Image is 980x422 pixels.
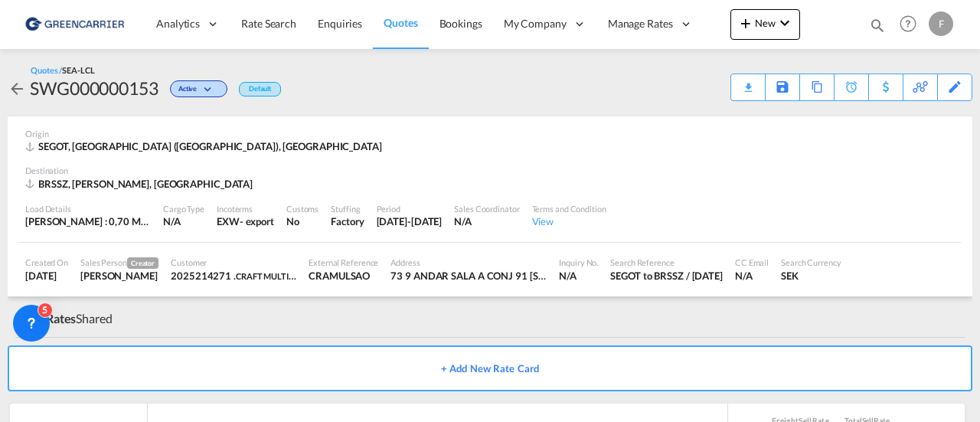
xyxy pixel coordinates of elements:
div: SWG000000153 [30,76,158,100]
div: Help [895,11,929,38]
div: [PERSON_NAME] : 0,70 MT | Volumetric Wt : 3,00 CBM | Chargeable Wt : 3,00 W/M [25,214,151,228]
div: Sales Person [80,257,158,269]
div: Change Status Here [170,80,227,97]
div: Save As Template [766,74,799,100]
div: External Reference [309,257,378,268]
div: SEGOT to BRSSZ / 29 Sep 2025 [610,269,723,283]
md-icon: icon-arrow-left [8,80,26,98]
span: New [737,17,794,29]
md-icon: icon-plus 400-fg [737,14,755,32]
div: 2025214271 . [171,269,296,283]
div: - export [240,214,274,228]
span: Quotes [384,16,417,29]
div: Change Status Here [158,76,231,100]
span: Manage Rates [608,16,673,31]
div: Default [239,82,281,97]
md-icon: icon-chevron-down [201,86,219,94]
div: Sales Coordinator [454,203,519,214]
div: Created On [25,257,68,268]
div: Terms and Condition [532,203,606,214]
span: SEA-LCL [62,65,94,75]
span: Creator [127,257,158,269]
div: N/A [163,214,204,228]
md-icon: icon-magnify [869,17,886,34]
div: BRSSZ, Santos, Americas [25,177,256,191]
div: Factory Stuffing [331,214,364,228]
div: CC Email [735,257,769,268]
button: icon-plus 400-fgNewicon-chevron-down [730,9,800,40]
div: F [929,11,953,36]
div: Stuffing [331,203,364,214]
div: 31 Dec 2025 [377,214,443,228]
span: Enquiries [318,17,362,30]
span: SEGOT, [GEOGRAPHIC_DATA] ([GEOGRAPHIC_DATA]), [GEOGRAPHIC_DATA] [38,140,382,152]
span: Rate Search [241,17,296,30]
div: 73 9 ANDAR SALA A CONJ 91 AVENIDA JURUBATUBA 73, SP, ITAIM BIBI [390,269,547,283]
div: Inquiry No. [559,257,598,268]
div: SEGOT, Gothenburg (Goteborg), Europe [25,139,386,153]
div: icon-arrow-left [8,76,30,100]
div: No [286,214,318,228]
div: CRAMULSAO [309,269,378,283]
div: Search Currency [781,257,841,268]
span: Rates [46,311,77,325]
img: 609dfd708afe11efa14177256b0082fb.png [23,7,126,41]
span: Active [178,84,201,99]
div: Cargo Type [163,203,204,214]
div: N/A [559,269,598,283]
div: 29 Sep 2025 [25,269,68,283]
div: View [532,214,606,228]
div: icon-magnify [869,17,886,40]
div: Shared [14,310,113,327]
div: N/A [454,214,519,228]
div: SEK [781,269,841,283]
span: CRAFT MULTIMODAL LTDA [236,270,342,282]
div: Address [390,257,547,268]
div: Destination [25,165,955,176]
div: Origin [25,128,955,139]
md-icon: icon-chevron-down [776,14,794,32]
button: + Add New Rate Card [8,345,972,391]
div: Fredrik Fagerman [80,269,158,283]
div: Incoterms [217,203,274,214]
span: Help [895,11,921,37]
div: Customs [286,203,318,214]
div: EXW [217,214,240,228]
div: Customer [171,257,296,268]
span: Bookings [439,17,482,30]
div: Search Reference [610,257,723,268]
div: Quote PDF is not available at this time [739,74,757,88]
span: Analytics [156,16,200,31]
div: Load Details [25,203,151,214]
span: My Company [504,16,567,31]
div: Quotes /SEA-LCL [31,64,95,76]
md-icon: icon-download [739,77,757,88]
div: N/A [735,269,769,283]
div: Period [377,203,443,214]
